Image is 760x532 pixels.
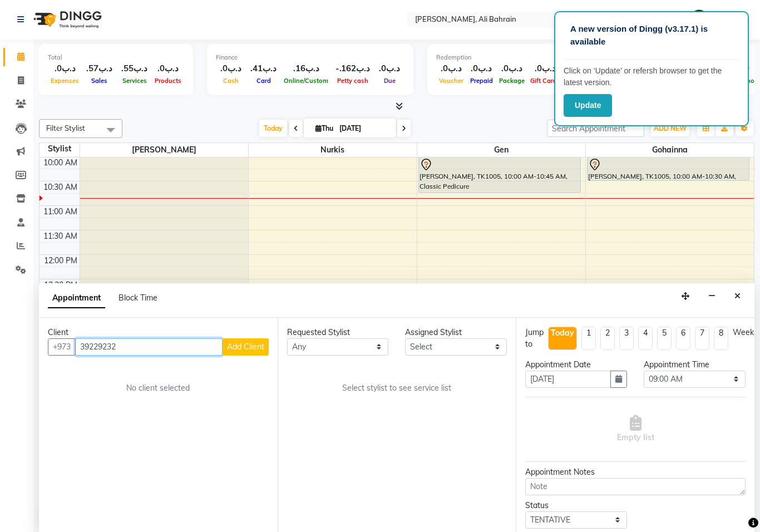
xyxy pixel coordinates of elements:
button: +973 [48,338,76,356]
div: 11:00 AM [41,206,80,218]
li: 3 [619,327,634,350]
button: Add Client [223,338,269,356]
div: .د.ب0 [152,62,184,75]
div: 11:30 AM [41,230,80,242]
span: Sales [88,77,110,85]
span: Services [120,77,150,85]
li: 5 [657,327,672,350]
li: 8 [714,327,728,350]
div: Stylist [40,143,80,155]
span: Gen [417,143,585,157]
span: Card [254,77,274,85]
span: Voucher [436,77,466,85]
div: Weeks [733,327,758,338]
li: 7 [695,327,709,350]
div: [PERSON_NAME], TK1005, 10:00 AM-10:45 AM, Classic Pedicure [419,157,580,193]
div: .د.ب0 [48,62,82,75]
span: Filter Stylist [46,124,85,132]
div: .د.ب41 [246,62,281,75]
input: yyyy-mm-dd [525,371,611,388]
div: Finance [216,53,404,62]
li: 1 [581,327,596,350]
li: 2 [600,327,615,350]
img: Admin [689,9,709,29]
p: A new version of Dingg (v3.17.1) is available [570,23,733,48]
span: Appointment [48,288,105,308]
div: Status [525,500,627,511]
span: Nurkis [249,143,417,157]
span: Block Time [119,293,157,303]
div: Appointment Date [525,359,627,371]
div: .د.ب0 [527,62,563,75]
span: Empty list [617,415,654,444]
div: Client [48,327,269,338]
div: Total [48,53,184,62]
button: Close [729,288,746,305]
li: 6 [676,327,690,350]
span: Today [259,120,287,137]
div: .د.ب0 [466,62,496,75]
div: .د.ب0 [496,62,527,75]
span: Add Client [227,342,264,352]
button: Update [564,94,612,117]
span: Products [152,77,184,85]
div: Assigned Stylist [405,327,507,338]
div: Redemption [436,53,593,62]
div: .د.ب0 [374,62,404,75]
span: Cash [220,77,241,85]
div: .د.ب0 [436,62,466,75]
span: Gohainna [586,143,754,157]
div: Jump to [525,327,544,350]
div: 12:00 PM [42,255,80,267]
span: [PERSON_NAME] [80,143,248,157]
span: Due [381,77,398,85]
span: Petty cash [334,77,371,85]
div: Today [551,327,574,339]
span: Select stylist to see service list [342,382,451,394]
div: Appointment Notes [525,466,746,478]
span: Thu [313,124,336,132]
button: ADD NEW [651,121,689,136]
div: No client selected [75,382,242,394]
span: Package [496,77,527,85]
input: 2025-09-04 [336,120,392,137]
div: .د.ب0 [216,62,246,75]
span: Expenses [48,77,82,85]
div: 10:30 AM [41,181,80,193]
div: .د.ب57 [82,62,117,75]
span: ADD NEW [654,124,687,132]
span: Online/Custom [281,77,331,85]
input: Search Appointment [547,120,644,137]
div: 12:30 PM [42,279,80,291]
div: Appointment Time [644,359,746,371]
img: logo [28,4,105,35]
div: .د.ب55 [117,62,152,75]
div: .د.ب16 [281,62,331,75]
div: -.د.ب162 [331,62,374,75]
div: Requested Stylist [287,327,389,338]
p: Click on ‘Update’ or refersh browser to get the latest version. [564,65,739,88]
span: Gift Cards [527,77,563,85]
div: [PERSON_NAME], TK1005, 10:00 AM-10:30 AM, Classic Manicure [588,157,749,180]
span: Prepaid [467,77,496,85]
div: 10:00 AM [41,157,80,169]
li: 4 [638,327,653,350]
input: Search by Name/Mobile/Email/Code [75,338,223,356]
